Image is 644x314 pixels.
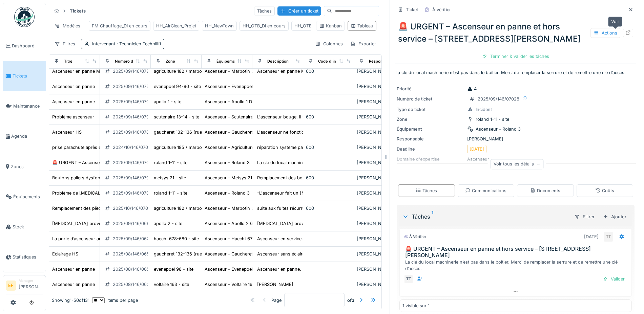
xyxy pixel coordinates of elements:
div: Ascenseur en panne [52,98,95,105]
div: réparation système parachute [257,144,318,151]
div: Boutons paliers dysfonctionnels Rez et +4 [52,175,140,181]
div: Showing 1 - 50 of 131 [52,297,89,304]
div: [PERSON_NAME] [357,251,402,257]
div: Valider [600,274,627,284]
strong: of 3 [347,297,354,304]
span: Stock [13,224,43,230]
a: EF Manager[PERSON_NAME] [6,278,43,294]
div: Problème ascenseur [52,114,94,120]
div: 600 [306,114,351,120]
div: Coûts [595,187,614,194]
div: 2025/09/146/07028 [478,96,519,102]
a: Équipements [3,182,46,212]
div: Ajouter [600,212,629,221]
div: Colonnes [312,39,346,49]
div: Deadline [397,146,464,152]
div: Équipement [216,59,239,64]
h3: 🚨 URGENT – Ascenseur en panne et hors service – [STREET_ADDRESS][PERSON_NAME] [405,246,629,259]
div: Ascenseur - Haecht 678 [205,235,255,242]
div: [PERSON_NAME] [357,129,402,135]
div: HH_OTB_DI en cours [243,23,286,29]
div: [PERSON_NAME] [357,83,402,90]
div: 600 [306,144,351,151]
div: [PERSON_NAME] [357,220,402,227]
div: La clé du local machinerie n’est pas dans le boîtier. Merci de remplacer la serrure et de remettr... [405,259,629,272]
div: [PERSON_NAME] [357,190,402,196]
div: [MEDICAL_DATA] provenant de la cage d'ascenseur [257,220,365,227]
div: [DATE] [584,233,599,240]
div: gaucheret 132-136 (rue) / [PERSON_NAME] 8-12 - site [154,129,267,135]
div: Ascenseur HS [52,129,82,135]
div: Ascenseur - Marbotin 22/24 [205,205,264,211]
div: Ascenseur - Roland 3 [205,190,250,196]
div: Ascenseur - Apollo 1 Droite [205,98,261,105]
div: Responsable [369,59,393,64]
div: [PERSON_NAME] [357,266,402,272]
div: Ascenseur - Roland 3 [205,159,250,166]
span: Maintenance [13,103,43,109]
div: [PERSON_NAME] [357,98,402,105]
a: Tickets [3,61,46,91]
div: Ascenseur sans éclairage cabine [257,251,325,257]
div: 2025/09/146/07091 [113,98,153,105]
div: Numéro de ticket [397,96,464,102]
div: Créer un ticket [277,6,321,16]
div: Ascenseur - Evenepoel 94 [205,83,259,90]
div: À vérifier [432,6,451,13]
div: Priorité [397,86,464,92]
div: [PERSON_NAME] [357,159,402,166]
div: items per page [92,297,138,304]
div: À vérifier [404,234,426,240]
div: Remplacement des boutons paliers [257,175,329,181]
div: Ticket [406,6,418,13]
a: Stock [3,212,46,242]
li: EF [6,281,16,291]
span: Tickets [13,73,43,79]
div: [DATE] [470,146,484,152]
div: [PERSON_NAME] [257,281,293,288]
div: Voir tous les détails [491,159,544,169]
div: 2025/09/146/07003 [113,175,154,181]
span: : Technicien Technilift [115,41,161,46]
div: La clé du local machinerie n’est pas dans le bo... [257,159,357,166]
div: Ascenseur - Evenepoel 98 Droite [205,266,273,272]
div: Tableau [351,23,373,29]
div: Ascenseur - Voltaire 163 Droite [205,281,269,288]
div: Problème de [MEDICAL_DATA] et stabilité [52,190,137,196]
div: [PERSON_NAME] [357,205,402,211]
div: roland 1-11 - site [476,116,509,122]
div: apollo 1 - site [154,98,181,105]
div: agriculture 182 / marbotin 18-26 - site [154,205,232,211]
div: -L'ascenseur fait un [MEDICAL_DATA] étrange (comme si qu... [257,190,386,196]
strong: Tickets [67,8,88,14]
div: Ascenseur - Marbotin 22/24 [205,68,264,74]
div: Actions [590,28,620,38]
p: La clé du local machinerie n’est pas dans le boîtier. Merci de remplacer la serrure et de remettr... [395,69,636,76]
div: metsys 21 - site [154,175,186,181]
div: Description [267,59,289,64]
sup: 1 [432,212,433,221]
div: Eclairage HS [52,251,78,257]
div: 2025/09/146/07316 [113,68,153,74]
span: Statistiques [13,254,43,260]
div: TT [604,232,613,242]
div: Page [271,297,282,304]
div: Ascenseur en panne [52,83,95,90]
div: Manager [19,278,43,283]
div: Ascenseur - Roland 3 [476,126,521,132]
div: 2025/09/146/07268 [113,83,154,90]
div: scutenaire 13-14 - site [154,114,199,120]
div: 2025/08/146/06367 [113,281,154,288]
div: Tâches [402,212,569,221]
div: roland 1-11 - site [154,159,187,166]
span: Agenda [11,133,43,139]
div: [PERSON_NAME] [397,136,635,142]
div: Tâches [254,6,275,16]
div: Ascenseur - Gaucheret 134 [205,129,261,135]
div: 2025/08/146/06579 [113,251,154,257]
div: [PERSON_NAME] [357,175,402,181]
a: Statistiques [3,242,46,272]
div: 2025/09/146/06755 [113,235,154,242]
div: Type de ticket [397,106,464,113]
div: voltaire 163 - site [154,281,189,288]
